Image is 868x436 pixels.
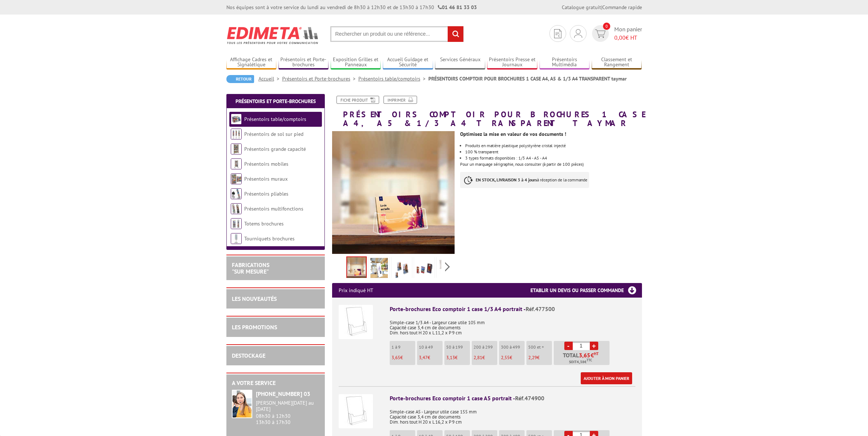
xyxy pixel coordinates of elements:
img: presentoir_porte_brochures_flyers_comptoir_1case_a4_a5_13a_transparent__taymar_477500_474900_4770... [347,257,366,280]
span: 0 [603,23,610,30]
p: 10 à 49 [419,345,443,350]
div: Porte-brochures Eco comptoir 1 case 1/3 A4 portrait - [390,305,635,313]
p: € [528,355,552,360]
img: Présentoirs pliables [231,188,242,199]
p: € [392,355,415,360]
a: Commande rapide [602,4,642,11]
img: Edimeta [226,22,319,49]
img: Présentoirs de sol sur pied [231,129,242,140]
span: Soit € [569,359,592,365]
a: Présentoirs muraux [244,176,288,182]
a: FABRICATIONS"Sur Mesure" [232,261,269,275]
a: Présentoirs Multimédia [540,56,590,68]
a: Présentoirs pliables [244,190,288,197]
img: presentoir_porte_brochures_flyers_comptoir_1case_a4_a5_13a_transparent__taymar_477500_474900_4770... [332,131,455,254]
a: + [590,342,598,350]
img: presentoirs_comptoirs_477500_1.jpg [393,258,410,280]
img: Présentoirs grande capacité [231,144,242,154]
img: Tourniquets brochures [231,233,242,244]
sup: HT [594,351,599,356]
p: Total [556,352,610,365]
p: € [419,355,443,360]
input: rechercher [448,26,463,42]
a: Présentoirs Presse et Journaux [487,56,537,68]
li: Produits en matière plastique polystyrène cristal injecté [465,144,642,148]
a: Catalogue gratuit [562,4,601,11]
li: 3 types formats disponibles : 1/3 A4 - A5 - A4 [465,156,642,160]
a: Présentoirs et Porte-brochures [236,98,316,105]
img: Présentoirs muraux [231,173,242,184]
a: Totems brochures [244,220,284,227]
a: Services Généraux [435,56,485,68]
a: Présentoirs grande capacité [244,146,306,152]
img: Présentoirs table/comptoirs [231,114,242,125]
p: Simple-case A5 - Largeur utile case 155 mm Capacité case 3,4 cm de documents Dim. hors tout H 20 ... [390,404,635,425]
a: Présentoirs table/comptoirs [244,116,306,122]
span: 3,65 [392,354,400,361]
a: Affichage Cadres et Signalétique [226,56,277,68]
p: 200 à 299 [474,345,497,350]
strong: Optimisez la mise en valeur de vos documents ! [460,131,566,137]
a: DESTOCKAGE [232,352,265,359]
strong: [PHONE_NUMBER] 03 [256,390,310,397]
span: 4,38 [577,359,584,365]
strong: 01 46 81 33 03 [438,4,477,11]
img: presentoirs_comptoirs_620146.jpg [416,258,433,280]
img: Porte-brochures Eco comptoir 1 case A5 portrait [339,394,373,428]
img: Présentoirs mobiles [231,158,242,169]
input: Rechercher un produit ou une référence... [330,26,464,42]
span: Réf.477500 [526,305,555,313]
a: Ajouter à mon panier [581,372,632,384]
a: - [564,342,573,350]
li: PRÉSENTOIRS COMPTOIR POUR BROCHURES 1 CASE A4, A5 & 1/3 A4 TRANSPARENT taymar [428,75,627,82]
span: 0,00 [614,34,626,41]
a: Présentoirs table/comptoirs [358,75,428,82]
p: € [446,355,470,360]
p: Prix indiqué HT [339,283,373,298]
span: € [591,352,594,358]
span: 3,47 [419,354,428,361]
img: devis rapide [554,29,561,38]
p: 500 et + [528,345,552,350]
h2: A votre service [232,380,319,386]
div: Nos équipes sont à votre service du lundi au vendredi de 8h30 à 12h30 et de 13h30 à 17h30 [226,4,477,11]
div: Porte-brochures Eco comptoir 1 case A5 portrait - [390,394,635,402]
div: [PERSON_NAME][DATE] au [DATE] [256,400,319,412]
span: Mon panier [614,25,642,42]
span: Next [444,261,451,273]
a: Présentoirs et Porte-brochures [282,75,358,82]
p: 300 à 499 [501,345,525,350]
p: € [501,355,525,360]
p: 50 à 199 [446,345,470,350]
a: devis rapide 0 Mon panier 0,00€ HT [590,25,642,42]
sup: TTC [587,358,592,362]
a: Présentoirs et Porte-brochures [279,56,329,68]
a: Accueil Guidage et Sécurité [383,56,433,68]
img: Porte-brochures Eco comptoir 1 case 1/3 A4 portrait [339,305,373,339]
p: 1 à 9 [392,345,415,350]
p: € [474,355,497,360]
a: Retour [226,75,254,83]
li: 100 % transparent [465,150,642,154]
span: 3,65 [579,352,591,358]
img: Présentoirs multifonctions [231,203,242,214]
h3: Etablir un devis ou passer commande [530,283,642,298]
a: Fiche produit [336,96,379,104]
a: LES NOUVEAUTÉS [232,295,277,302]
img: porte_brochures_comptoir_paysage_taymar.jpg [438,258,456,280]
img: porte_brochures_eco_comptoir_1case_a4_a5_13a4_portrait__477500_474900_477000_mise_en_scene.jpg [370,258,388,280]
span: 2,29 [528,354,537,361]
img: Totems brochures [231,218,242,229]
a: LES PROMOTIONS [232,323,277,331]
a: Tourniquets brochures [244,235,295,242]
a: Accueil [258,75,282,82]
a: Imprimer [384,96,417,104]
img: widget-service.jpg [232,390,252,418]
div: 08h30 à 12h30 13h30 à 17h30 [256,400,319,425]
a: Présentoirs de sol sur pied [244,131,303,137]
span: Réf.474900 [515,394,544,402]
span: 3,13 [446,354,455,361]
span: 2,81 [474,354,482,361]
a: Exposition Grilles et Panneaux [331,56,381,68]
p: Simple-case 1/3 A4 - Largeur case utile 105 mm Capacité case 3,4 cm de documents Dim. hors tout H... [390,315,635,335]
